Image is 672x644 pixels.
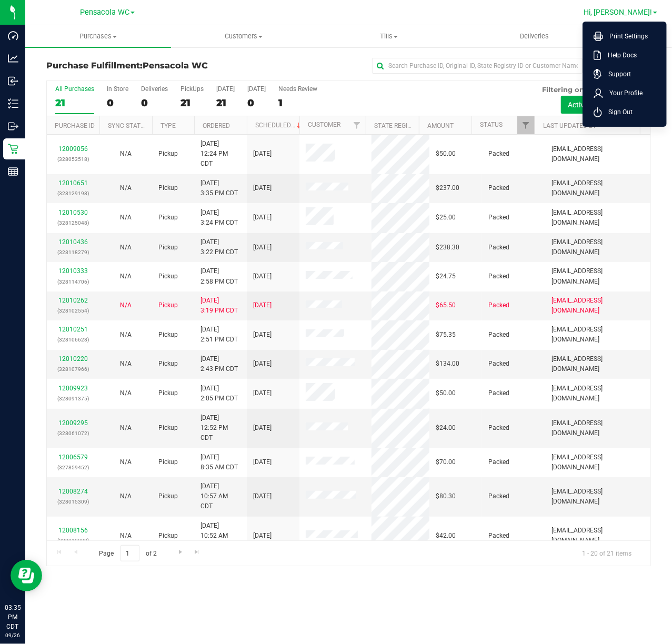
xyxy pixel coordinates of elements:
[53,428,93,438] p: (328061072)
[427,122,454,129] a: Amount
[278,85,317,93] div: Needs Review
[436,149,456,159] span: $50.00
[161,122,176,129] a: Type
[141,85,168,93] div: Deliveries
[436,243,459,253] span: $238.30
[120,423,132,433] button: N/A
[58,297,88,304] a: 12010262
[200,413,240,444] span: [DATE] 12:52 PM CDT
[601,50,637,61] span: Help Docs
[200,481,240,512] span: [DATE] 10:57 AM CDT
[108,122,148,129] a: Sync Status
[53,364,93,374] p: (328107966)
[551,266,644,286] span: [EMAIL_ADDRESS][DOMAIN_NAME]
[253,531,272,541] span: [DATE]
[253,149,272,159] span: [DATE]
[58,355,88,363] a: 12010220
[594,69,660,79] a: Support
[8,76,18,86] inline-svg: Inbound
[120,273,132,280] span: Not Applicable
[8,144,18,154] inline-svg: Retail
[141,97,168,109] div: 0
[120,360,132,367] span: Not Applicable
[158,491,178,501] span: Pickup
[488,183,509,193] span: Packed
[120,424,132,431] span: Not Applicable
[278,97,317,109] div: 1
[551,487,644,507] span: [EMAIL_ADDRESS][DOMAIN_NAME]
[348,116,366,134] a: Filter
[372,58,583,74] input: Search Purchase ID, Original ID, State Registry ID or Customer Name...
[143,61,208,71] span: Pensacola WC
[602,69,631,79] span: Support
[8,31,18,41] inline-svg: Dashboard
[5,603,21,631] p: 03:35 PM CDT
[120,531,132,541] button: N/A
[253,183,272,193] span: [DATE]
[90,545,166,561] span: Page of 2
[253,243,272,253] span: [DATE]
[203,122,230,129] a: Ordered
[58,326,88,333] a: 12010251
[120,491,132,501] button: N/A
[375,122,430,129] a: State Registry ID
[120,213,132,223] button: N/A
[46,61,248,71] h3: Purchase Fulfillment:
[551,144,644,164] span: [EMAIL_ADDRESS][DOMAIN_NAME]
[488,359,509,369] span: Packed
[120,388,132,398] button: N/A
[488,423,509,433] span: Packed
[120,457,132,467] button: N/A
[436,423,456,433] span: $24.00
[180,85,204,93] div: PickUps
[488,531,509,541] span: Packed
[253,388,272,398] span: [DATE]
[488,149,509,159] span: Packed
[120,243,132,253] button: N/A
[158,300,178,310] span: Pickup
[120,183,132,193] button: N/A
[11,560,42,591] iframe: Resource center
[574,545,640,561] span: 1 - 20 of 21 items
[158,271,178,281] span: Pickup
[551,208,644,228] span: [EMAIL_ADDRESS][DOMAIN_NAME]
[253,359,272,369] span: [DATE]
[120,149,132,159] button: N/A
[436,491,456,501] span: $80.30
[58,209,88,216] a: 12010530
[107,97,128,109] div: 0
[542,85,610,94] span: Filtering on status:
[585,103,664,122] li: Sign Out
[53,536,93,546] p: (328010088)
[120,458,132,466] span: Not Applicable
[53,154,93,164] p: (328053518)
[551,526,644,546] span: [EMAIL_ADDRESS][DOMAIN_NAME]
[488,271,509,281] span: Packed
[121,545,139,561] input: 1
[436,359,459,369] span: $134.00
[171,25,317,47] a: Customers
[200,354,238,374] span: [DATE] 2:43 PM CDT
[58,179,88,187] a: 12010651
[488,300,509,310] span: Packed
[436,271,456,281] span: $24.75
[551,418,644,438] span: [EMAIL_ADDRESS][DOMAIN_NAME]
[480,121,503,128] a: Status
[58,419,88,427] a: 12009295
[120,359,132,369] button: N/A
[506,32,563,41] span: Deliveries
[53,277,93,287] p: (328114706)
[253,423,272,433] span: [DATE]
[158,531,178,541] span: Pickup
[53,335,93,345] p: (328106628)
[53,462,93,472] p: (327859452)
[120,389,132,397] span: Not Applicable
[120,331,132,338] span: Not Applicable
[58,488,88,495] a: 12008274
[58,145,88,153] a: 12009056
[247,85,266,93] div: [DATE]
[158,388,178,398] span: Pickup
[120,150,132,157] span: Not Applicable
[53,247,93,257] p: (328118279)
[551,296,644,316] span: [EMAIL_ADDRESS][DOMAIN_NAME]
